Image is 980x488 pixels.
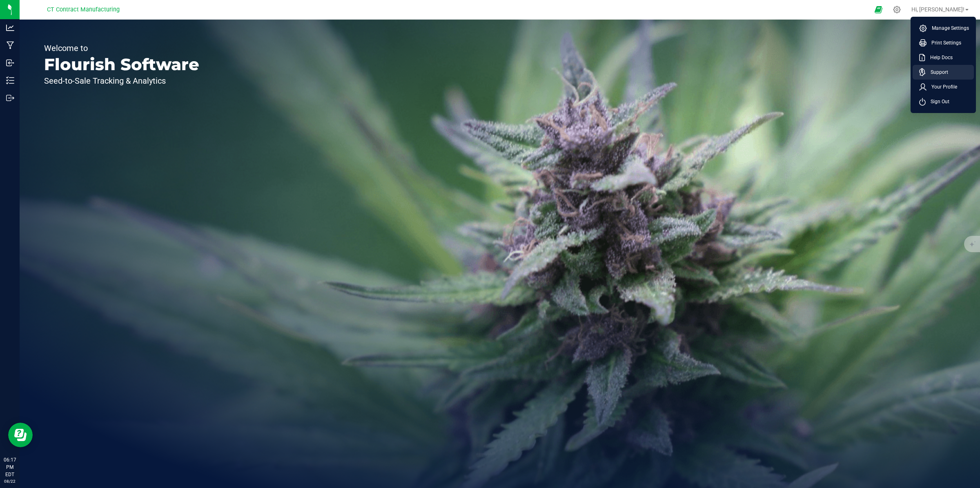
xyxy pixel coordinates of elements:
inline-svg: Manufacturing [6,41,14,49]
iframe: Resource center [8,423,33,447]
p: 08/22 [4,478,16,484]
p: Flourish Software [44,56,199,73]
span: Help Docs [925,53,953,62]
span: Hi, [PERSON_NAME]! [911,6,964,13]
span: Manage Settings [927,24,969,32]
p: 06:17 PM EDT [4,456,16,478]
span: CT Contract Manufacturing [47,6,120,13]
span: Sign Out [926,98,949,106]
span: Your Profile [927,83,957,91]
inline-svg: Outbound [6,94,14,102]
a: Support [919,68,971,76]
inline-svg: Inbound [6,59,14,67]
p: Welcome to [44,44,199,52]
inline-svg: Analytics [6,24,14,32]
span: Support [926,68,948,76]
li: Sign Out [913,94,974,109]
p: Seed-to-Sale Tracking & Analytics [44,77,199,85]
span: Print Settings [927,39,961,47]
span: Open Ecommerce Menu [869,2,888,18]
a: Help Docs [919,53,971,62]
inline-svg: Inventory [6,76,14,84]
div: Manage settings [892,6,902,13]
